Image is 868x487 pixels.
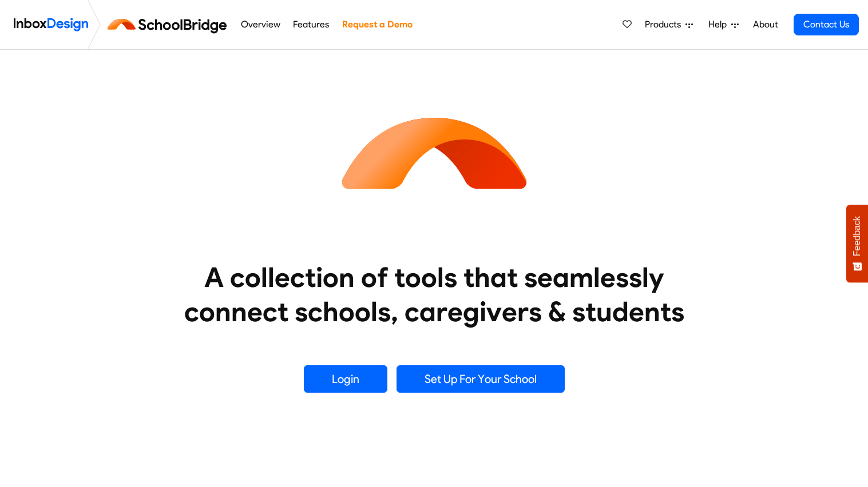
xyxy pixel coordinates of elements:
[331,50,537,256] img: icon_schoolbridge.svg
[750,13,781,36] a: About
[237,13,283,36] a: Overview
[708,18,731,31] span: Help
[397,365,565,393] a: Set Up For Your School
[162,260,706,329] heading: A collection of tools that seamlessly connect schools, caregivers & students
[105,11,234,38] img: schoolbridge logo
[290,13,332,36] a: Features
[304,365,387,393] a: Login
[852,216,862,256] span: Feedback
[339,13,415,36] a: Request a Demo
[704,13,743,36] a: Help
[794,14,859,35] a: Contact Us
[640,13,697,36] a: Products
[846,205,868,282] button: Feedback - Show survey
[645,18,685,31] span: Products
